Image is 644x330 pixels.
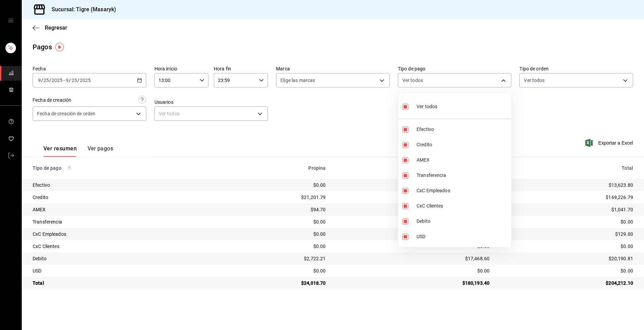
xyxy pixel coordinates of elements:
span: Ver todos [417,103,437,110]
span: Transferencia [417,172,509,179]
span: Credito [417,141,509,148]
img: Tooltip marker [55,43,64,51]
span: Efectivo [417,126,509,133]
span: USD [417,233,509,240]
span: Debito [417,218,509,225]
span: CxC Empleados [417,187,509,194]
span: CxC Clientes [417,202,509,210]
span: AMEX [417,156,509,164]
